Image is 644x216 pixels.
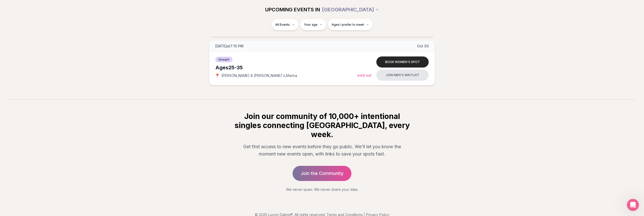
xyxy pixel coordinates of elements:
[233,187,411,192] p: We never spam. We never share your data.
[300,19,326,30] button: Your age
[215,64,357,71] div: Ages 25-35
[237,143,407,158] p: Get first access to new events before they go public. We'll let you know the moment new events op...
[322,4,379,15] button: [GEOGRAPHIC_DATA]
[275,23,290,27] span: All Events
[293,166,351,181] a: Join the Community
[272,19,298,30] button: All Events
[215,57,232,62] span: Straight
[304,23,317,27] span: Your age
[417,44,429,49] span: Oct 30
[627,199,639,211] iframe: Intercom live chat
[332,23,364,27] span: Ages I prefer to meet
[233,112,411,139] h2: Join our community of 10,000+ intentional singles connecting [GEOGRAPHIC_DATA], every week.
[376,70,429,81] button: Join men's waitlist
[357,73,372,77] span: Sold Out
[215,74,219,78] span: 📍
[215,44,244,49] span: [DATE] at 7:15 PM
[221,73,297,78] span: [PERSON_NAME] & [PERSON_NAME]'s , Marina
[328,19,373,30] button: Ages I prefer to meet
[376,56,429,68] button: Book women's spot
[265,6,320,13] span: UPCOMING EVENTS IN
